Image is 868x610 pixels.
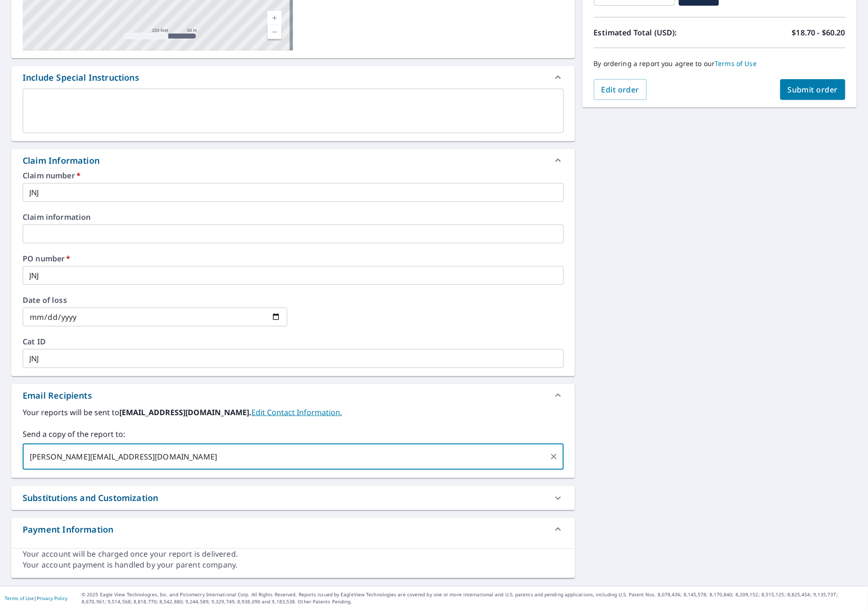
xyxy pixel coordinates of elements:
[23,296,287,304] label: Date of loss
[23,492,158,504] div: Substitutions and Customization
[23,255,564,262] label: PO number
[23,407,564,418] label: Your reports will be sent to
[23,389,92,402] div: Email Recipients
[594,59,845,68] p: By ordering a report you agree to our
[594,79,647,100] button: Edit order
[267,25,282,39] a: Current Level 17, Zoom Out
[23,338,564,345] label: Cat ID
[5,595,67,601] p: |
[11,149,575,172] div: Claim Information
[792,27,845,38] p: $18.70 - $60.20
[37,595,67,602] a: Privacy Policy
[23,154,100,167] div: Claim Information
[788,84,838,95] span: Submit order
[23,172,564,179] label: Claim number
[715,59,757,68] a: Terms of Use
[23,549,564,560] div: Your account will be charged once your report is delivered.
[601,84,640,95] span: Edit order
[594,27,720,38] p: Estimated Total (USD):
[11,66,575,89] div: Include Special Instructions
[267,11,282,25] a: Current Level 17, Zoom In
[82,591,863,605] p: © 2025 Eagle View Technologies, Inc. and Pictometry International Corp. All Rights Reserved. Repo...
[23,560,564,570] div: Your account payment is handled by your parent company.
[119,407,251,418] b: [EMAIL_ADDRESS][DOMAIN_NAME].
[251,407,342,418] a: EditContactInfo
[780,79,846,100] button: Submit order
[23,428,564,440] label: Send a copy of the report to:
[5,595,34,602] a: Terms of Use
[11,518,575,541] div: Payment Information
[23,523,113,536] div: Payment Information
[23,213,564,221] label: Claim information
[11,384,575,407] div: Email Recipients
[23,71,139,84] div: Include Special Instructions
[547,450,560,463] button: Clear
[11,486,575,510] div: Substitutions and Customization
